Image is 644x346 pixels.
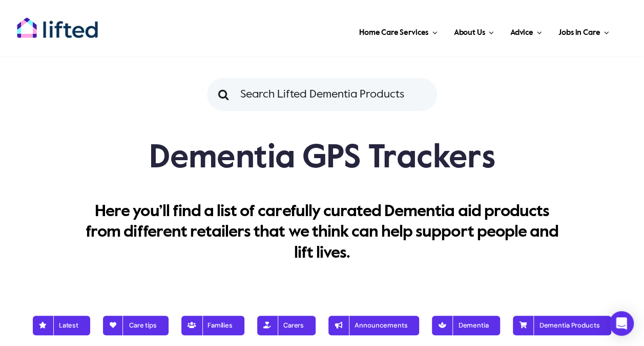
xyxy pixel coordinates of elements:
input: Search Lifted Dementia Products [207,78,437,111]
span: Dementia [444,321,488,330]
span: Jobs in Care [558,25,600,41]
h1: Dementia GPS Trackers [16,138,628,179]
a: Latest [33,312,90,339]
span: Latest [45,321,78,330]
p: Here you’ll find a list of carefully curated Dementia aid products from different retailers that ... [80,201,564,263]
a: Families [181,312,244,339]
span: Advice [510,25,533,41]
a: Announcements [328,312,419,339]
a: lifted-logo [16,17,98,27]
a: Dementia Products [513,312,611,339]
a: Advice [507,15,545,46]
span: Families [193,321,233,330]
span: About Us [453,25,485,41]
span: Dementia Products [525,321,599,330]
a: Dementia [432,312,500,339]
a: Care tips [103,312,169,339]
a: Home Care Services [356,15,441,46]
nav: Blog Nav [16,306,628,339]
span: Announcements [340,321,407,330]
a: Carers [257,312,316,339]
a: About Us [450,15,496,46]
nav: Main Menu [120,15,612,46]
div: Open Intercom Messenger [609,311,634,336]
span: Care tips [115,321,157,330]
input: Search [207,78,240,111]
span: Carers [269,321,304,330]
span: Home Care Services [359,25,428,41]
a: Jobs in Care [555,15,612,46]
